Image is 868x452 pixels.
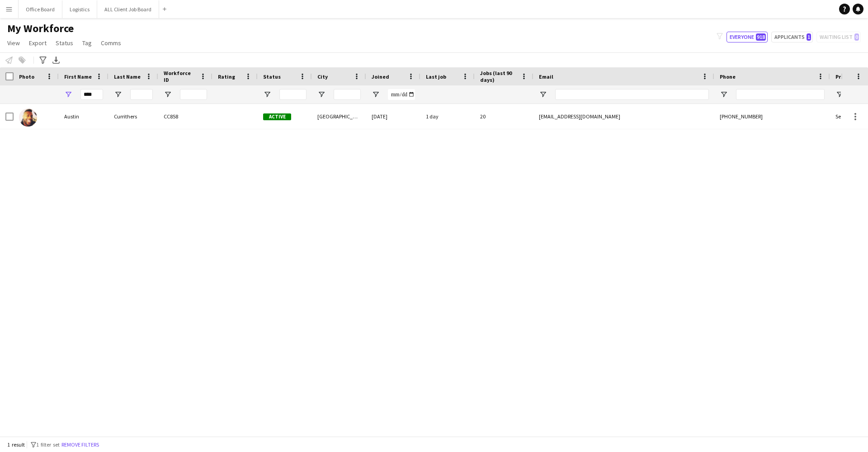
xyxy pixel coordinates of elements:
div: [PHONE_NUMBER] [714,104,830,129]
span: 1 filter set [36,441,60,448]
span: Profile [835,73,854,80]
button: Open Filter Menu [835,90,844,99]
a: View [4,37,24,49]
button: Open Filter Menu [720,90,728,99]
div: 1 day [420,104,475,129]
a: Tag [79,37,95,49]
img: Austin Currithers [19,108,37,127]
app-action-btn: Advanced filters [38,55,48,66]
button: Everyone918 [726,32,768,42]
input: Email Filter Input [555,89,709,100]
button: Applicants1 [771,32,813,42]
input: Status Filter Input [279,89,307,100]
span: Rating [218,73,235,80]
button: Open Filter Menu [64,90,72,99]
a: Comms [97,37,125,49]
button: Open Filter Menu [539,90,547,99]
span: Last job [426,73,446,80]
span: 918 [756,33,766,41]
input: Joined Filter Input [388,89,415,100]
div: [EMAIL_ADDRESS][DOMAIN_NAME] [533,104,714,129]
button: Open Filter Menu [372,90,380,99]
input: City Filter Input [334,89,361,100]
button: ALL Client Job Board [97,0,159,18]
button: Logistics [62,0,97,18]
span: Status [263,73,281,80]
span: Photo [19,73,34,80]
span: Last Name [114,73,141,80]
span: Email [539,73,553,80]
span: 1 [807,33,811,41]
button: Remove filters [60,440,101,450]
input: First Name Filter Input [80,89,103,100]
input: Last Name Filter Input [130,89,153,100]
input: Workforce ID Filter Input [180,89,207,100]
div: 20 [475,104,533,129]
div: [DATE] [366,104,420,129]
app-action-btn: Export XLSX [51,55,61,66]
button: Open Filter Menu [263,90,271,99]
span: Jobs (last 90 days) [480,70,517,83]
input: Phone Filter Input [736,89,825,100]
span: Workforce ID [164,70,196,83]
button: Open Filter Menu [114,90,122,99]
span: Active [263,113,291,120]
span: View [7,39,20,47]
span: City [317,73,328,80]
div: [GEOGRAPHIC_DATA] [312,104,366,129]
span: Comms [101,39,121,47]
a: Status [52,37,77,49]
button: Office Board [19,0,62,18]
span: Export [29,39,47,47]
span: Joined [372,73,389,80]
span: First Name [64,73,92,80]
div: Austin [59,104,108,129]
span: Phone [720,73,736,80]
div: Currithers [108,104,158,129]
button: Open Filter Menu [164,90,172,99]
span: Status [56,39,73,47]
span: Tag [82,39,92,47]
button: Open Filter Menu [317,90,325,99]
span: My Workforce [7,22,74,35]
div: CC858 [158,104,212,129]
a: Export [25,37,50,49]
